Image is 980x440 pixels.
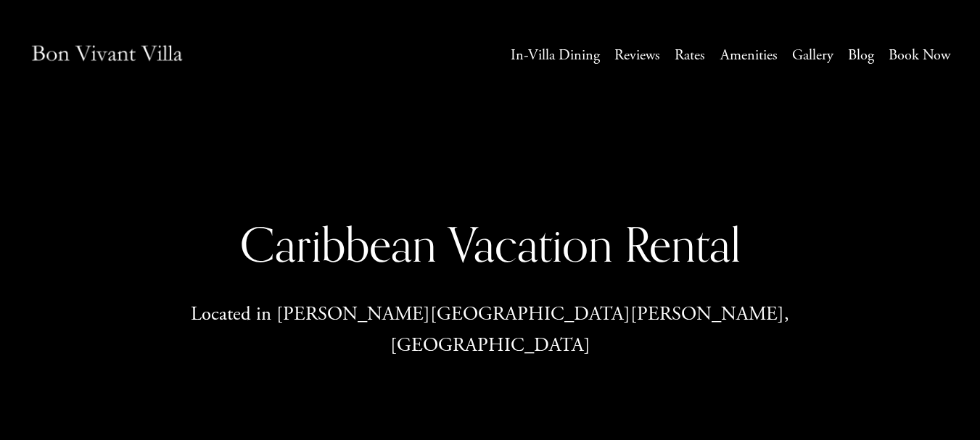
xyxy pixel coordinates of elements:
a: Blog [848,42,874,68]
a: Gallery [792,42,833,68]
a: Amenities [720,42,778,68]
a: Rates [675,42,705,68]
h1: Caribbean Vacation Rental [146,215,835,274]
p: Located in [PERSON_NAME][GEOGRAPHIC_DATA][PERSON_NAME], [GEOGRAPHIC_DATA] [146,299,835,361]
img: Caribbean Vacation Rental | Bon Vivant Villa [30,30,184,81]
a: Book Now [889,42,950,68]
a: Reviews [614,42,660,68]
a: In-Villa Dining [511,42,600,68]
